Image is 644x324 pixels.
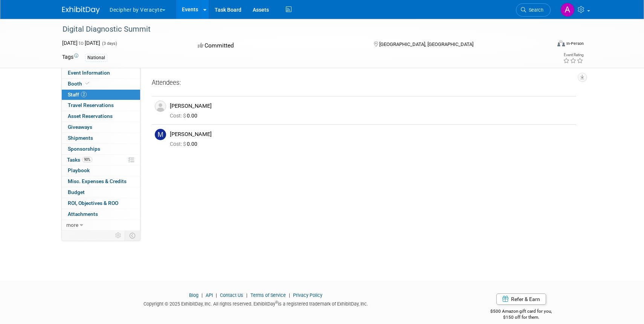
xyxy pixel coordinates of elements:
span: 0.00 [170,113,200,119]
td: Toggle Event Tabs [125,231,140,240]
a: Asset Reservations [62,111,140,122]
a: Tasks90% [62,155,140,165]
div: [PERSON_NAME] [170,102,573,110]
span: Tasks [67,157,92,163]
span: Search [526,7,543,13]
span: Playbook [68,167,90,173]
a: Privacy Policy [293,292,322,298]
span: Staff [68,92,87,98]
a: more [62,220,140,231]
span: Booth [68,81,91,87]
sup: ® [275,300,278,304]
div: Committed [195,39,362,52]
span: Sponsorships [68,146,100,152]
span: Shipments [68,135,93,141]
span: Cost: $ [170,141,187,147]
a: Blog [189,292,198,298]
a: Travel Reservations [62,100,140,111]
i: Booth reservation complete [85,81,89,86]
a: Attachments [62,209,140,220]
div: Attendees: [152,78,576,88]
a: Booth [62,79,140,89]
span: more [66,222,78,228]
div: National [85,54,107,62]
div: Copyright © 2025 ExhibitDay, Inc. All rights reserved. ExhibitDay is a registered trademark of Ex... [62,299,449,307]
span: | [287,292,292,298]
a: Playbook [62,165,140,176]
span: | [244,292,249,298]
span: Attachments [68,211,98,217]
a: ROI, Objectives & ROO [62,198,140,209]
a: API [206,292,213,298]
div: $150 off for them. [461,314,582,321]
a: Budget [62,187,140,198]
img: ExhibitDay [62,6,100,14]
span: Budget [68,189,85,195]
span: Travel Reservations [68,102,114,108]
span: [GEOGRAPHIC_DATA], [GEOGRAPHIC_DATA] [379,41,473,47]
span: | [214,292,219,298]
td: Tags [62,53,78,62]
span: Misc. Expenses & Credits [68,178,127,184]
img: Amy Wahba [560,3,575,17]
span: 90% [82,157,92,162]
a: Terms of Service [250,292,286,298]
span: (3 days) [101,41,117,46]
a: Giveaways [62,122,140,133]
a: Misc. Expenses & Credits [62,176,140,187]
div: Digital Diagnostic Summit [60,23,539,36]
div: [PERSON_NAME] [170,131,573,138]
span: Event Information [68,70,110,76]
span: 0.00 [170,141,200,147]
div: Event Rating [563,53,583,57]
span: Asset Reservations [68,113,113,119]
img: Associate-Profile-5.png [155,101,166,112]
a: Contact Us [220,292,243,298]
img: Format-Inperson.png [557,40,565,46]
div: In-Person [566,41,584,46]
a: Event Information [62,68,140,78]
span: Cost: $ [170,113,187,119]
span: to [78,40,85,46]
span: 2 [81,92,87,97]
a: Staff2 [62,90,140,100]
td: Personalize Event Tab Strip [112,231,125,240]
span: [DATE] [DATE] [62,40,100,46]
a: Refer & Earn [496,293,546,305]
img: M.jpg [155,129,166,140]
div: Event Format [506,39,584,50]
span: | [200,292,204,298]
a: Shipments [62,133,140,144]
span: ROI, Objectives & ROO [68,200,118,206]
a: Sponsorships [62,144,140,154]
div: $500 Amazon gift card for you, [461,303,582,321]
span: Giveaways [68,124,92,130]
a: Search [516,3,551,17]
